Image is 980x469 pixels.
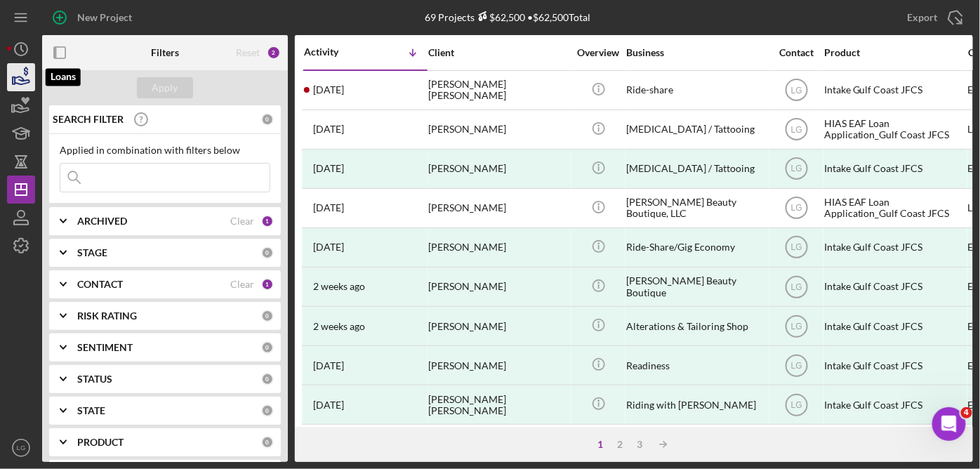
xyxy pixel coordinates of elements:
time: 2025-09-23 12:49 [313,163,344,174]
div: New Project [77,4,132,32]
div: 0 [261,373,274,385]
time: 2025-09-23 12:50 [313,124,344,135]
div: Alterations & Tailoring Shop [626,308,767,345]
div: Applied in combination with filters below [60,145,270,156]
div: Intake Gulf Coast JFCS [824,308,965,345]
div: Business [626,47,767,58]
time: 2025-09-12 16:23 [313,281,365,292]
div: [PERSON_NAME] Beauty Boutique [626,268,767,305]
div: [MEDICAL_DATA] / Tattooing [626,111,767,148]
div: Cosmetology - Tattooing [626,425,767,463]
div: [PERSON_NAME] Beauty Boutique, LLC [626,190,767,227]
b: RISK RATING [77,310,137,322]
div: Intake Gulf Coast JFCS [824,150,965,187]
div: Readiness [626,347,767,384]
div: 0 [261,341,274,354]
div: Activity [304,46,366,58]
span: 4 [961,407,972,418]
b: Filters [151,47,179,58]
div: 1 [261,215,274,227]
div: 0 [261,246,274,259]
div: Contact [770,47,823,58]
div: Reset [236,47,260,58]
iframe: Intercom live chat [932,407,966,441]
div: 1 [261,278,274,291]
text: LG [790,282,802,292]
div: [PERSON_NAME] [428,190,569,227]
div: 0 [261,310,274,322]
time: 2025-09-09 05:18 [313,321,365,332]
div: 3 [630,439,649,450]
div: [PERSON_NAME] [PERSON_NAME] [428,386,569,423]
div: [PERSON_NAME] [428,268,569,305]
div: 0 [261,113,274,126]
text: LG [790,400,802,410]
div: Product [824,47,965,58]
div: $62,500 [475,11,525,23]
text: LG [790,322,802,331]
div: 0 [261,436,274,449]
div: HIAS EAF Loan Application_Gulf Coast JFCS [824,190,965,227]
div: Ride-share [626,72,767,109]
div: 2 [610,439,630,450]
text: LG [790,86,802,95]
time: 2025-09-03 01:03 [313,399,344,411]
div: Clear [230,279,254,290]
div: Client [428,47,569,58]
div: [PERSON_NAME] [428,150,569,187]
button: Apply [137,77,193,98]
div: [PERSON_NAME] [428,347,569,384]
b: SENTIMENT [77,342,133,353]
time: 2025-09-23 12:44 [313,202,344,213]
b: STAGE [77,247,107,258]
div: [MEDICAL_DATA] / Tattooing [626,150,767,187]
div: Intake Gulf Coast JFCS [824,229,965,266]
b: PRODUCT [77,437,124,448]
b: CONTACT [77,279,123,290]
text: LG [790,125,802,135]
div: 2 [267,46,281,60]
button: LG [7,434,35,462]
div: 69 Projects • $62,500 Total [425,11,590,23]
div: [PERSON_NAME] [428,425,569,463]
div: Riding with [PERSON_NAME] [626,386,767,423]
div: Apply [152,77,178,98]
div: [PERSON_NAME] [428,229,569,266]
div: Ride-Share/Gig Economy [626,229,767,266]
div: Clear [230,216,254,227]
div: [PERSON_NAME] [428,308,569,345]
div: HIAS EAF Loan Application_Gulf Coast JFCS [824,111,965,148]
div: Intake Gulf Coast JFCS [824,347,965,384]
time: 2025-09-04 16:41 [313,360,344,371]
b: SEARCH FILTER [53,114,124,125]
button: Export [894,4,973,32]
div: Overview [572,47,625,58]
div: Intake Gulf Coast JFCS [824,268,965,305]
text: LG [17,444,26,452]
text: LG [790,361,802,371]
div: Intake Gulf Coast JFCS [824,72,965,109]
b: STATE [77,405,105,416]
div: [PERSON_NAME] [428,111,569,148]
b: STATUS [77,374,112,385]
div: HIAS EAF Loan Application_Gulf Coast JFCS [824,425,965,463]
text: LG [790,164,802,174]
button: New Project [42,4,146,32]
time: 2025-09-18 22:49 [313,242,344,253]
div: [PERSON_NAME] [PERSON_NAME] [428,72,569,109]
b: ARCHIVED [77,216,127,227]
div: 1 [590,439,610,450]
text: LG [790,243,802,253]
div: 0 [261,404,274,417]
div: Export [908,4,938,32]
div: Intake Gulf Coast JFCS [824,386,965,423]
time: 2025-09-24 20:46 [313,84,344,95]
text: LG [790,204,802,213]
